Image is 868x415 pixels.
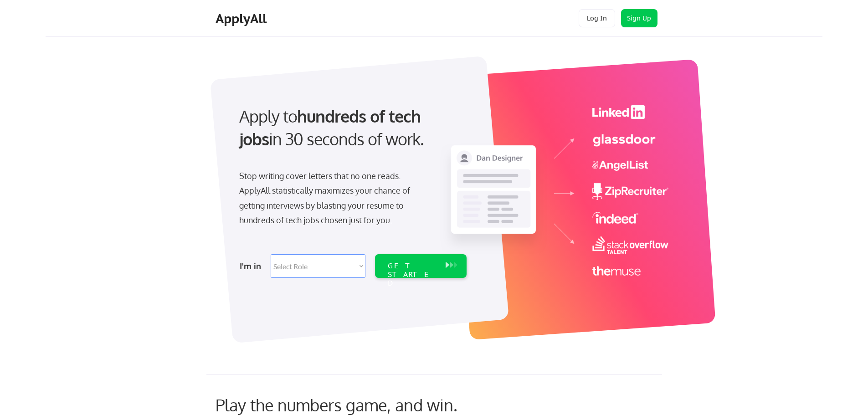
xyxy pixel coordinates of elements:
[239,106,425,149] strong: hundreds of tech jobs
[239,169,426,228] div: Stop writing cover letters that no one reads. ApplyAll statistically maximizes your chance of get...
[388,261,437,288] div: GET STARTED
[216,11,269,26] div: ApplyAll
[216,395,498,415] div: Play the numbers game, and win.
[239,105,463,151] div: Apply to in 30 seconds of work.
[621,9,657,27] button: Sign Up
[579,9,615,27] button: Log In
[240,259,265,273] div: I'm in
